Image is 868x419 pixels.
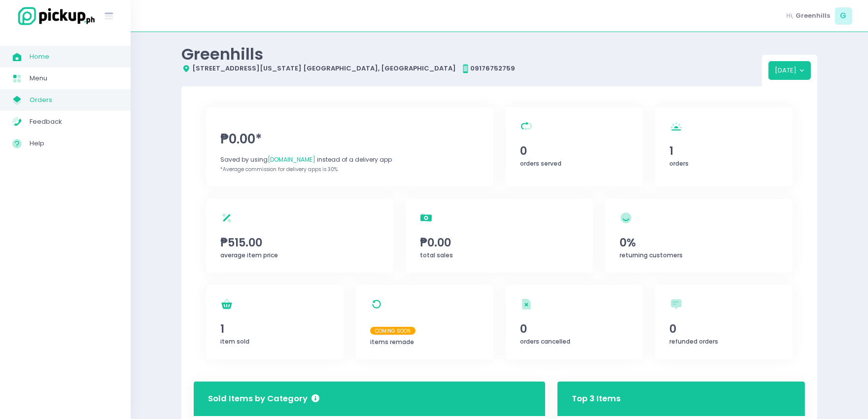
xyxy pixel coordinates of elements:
a: ₱0.00total sales [406,199,593,273]
div: Saved by using instead of a delivery app [220,155,479,164]
span: orders [670,159,689,168]
a: 0orders cancelled [506,285,643,359]
h3: Sold Items by Category [208,393,319,405]
a: ₱515.00average item price [206,199,393,273]
span: orders cancelled [520,337,570,346]
span: ₱0.00* [220,130,479,149]
span: 0 [520,142,628,159]
h3: Top 3 Items [572,384,621,413]
span: refunded orders [670,337,719,346]
span: returning customers [620,251,683,259]
span: Orders [30,94,118,106]
span: [DOMAIN_NAME] [268,155,315,164]
span: 0% [620,234,778,251]
span: 1 [670,142,778,159]
span: Greenhills [796,11,830,21]
span: Home [30,50,118,63]
span: orders served [520,159,561,168]
span: Help [30,137,118,150]
span: *Average commission for delivery apps is 30% [220,166,338,173]
span: items remade [370,338,414,346]
span: Feedback [30,115,118,128]
span: 0 [520,320,628,337]
span: ₱0.00 [420,234,579,251]
div: Greenhills [181,44,762,64]
span: 0 [670,320,778,337]
a: 0refunded orders [655,285,793,359]
span: average item price [220,251,278,259]
span: Menu [30,72,118,85]
span: G [835,7,852,25]
button: [DATE] [768,61,811,80]
a: 1orders [655,107,793,186]
span: item sold [220,337,249,346]
a: 0orders served [506,107,643,186]
span: Coming Soon [370,327,416,335]
a: 0%returning customers [605,199,793,273]
span: 1 [220,320,329,337]
span: total sales [420,251,453,259]
span: ₱515.00 [220,234,379,251]
a: 1item sold [206,285,344,359]
div: [STREET_ADDRESS][US_STATE] [GEOGRAPHIC_DATA], [GEOGRAPHIC_DATA] 09176752759 [181,64,762,73]
span: Hi, [787,11,794,21]
img: logo [12,5,96,27]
